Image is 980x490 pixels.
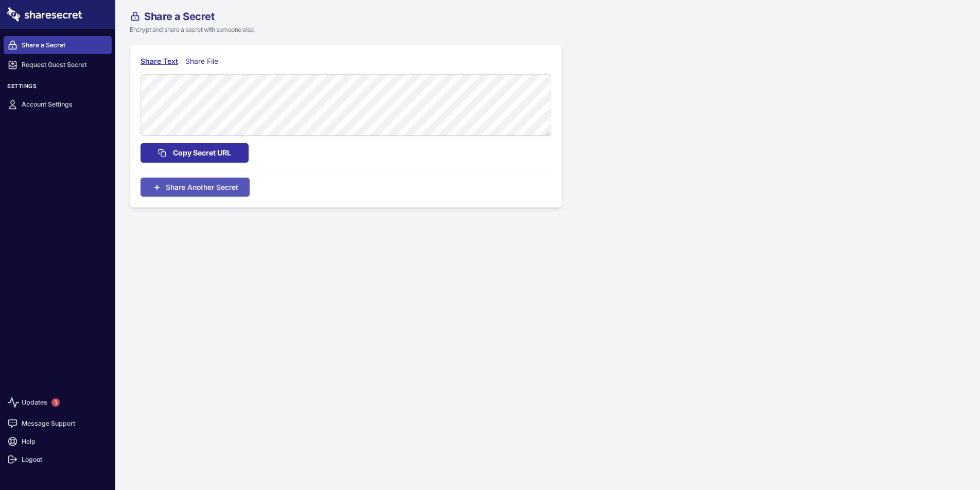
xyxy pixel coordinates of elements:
[141,178,250,197] button: Share Another Secret
[4,414,112,432] a: Message Support
[173,147,231,159] span: Copy Secret URL
[130,25,620,34] p: Encrypt and share a secret with someone else.
[4,56,112,74] a: Request Guest Secret
[4,36,112,54] a: Share a Secret
[185,56,223,67] div: Share File
[51,398,60,407] span: 1
[144,11,214,22] span: Share a Secret
[166,182,238,192] span: Share Another Secret
[4,96,112,114] a: Account Settings
[141,143,249,163] button: Copy Secret URL
[4,83,112,94] h3: Settings
[4,450,112,468] a: Logout
[4,391,112,414] a: Updates1
[141,56,178,67] div: Share Text
[4,432,112,450] a: Help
